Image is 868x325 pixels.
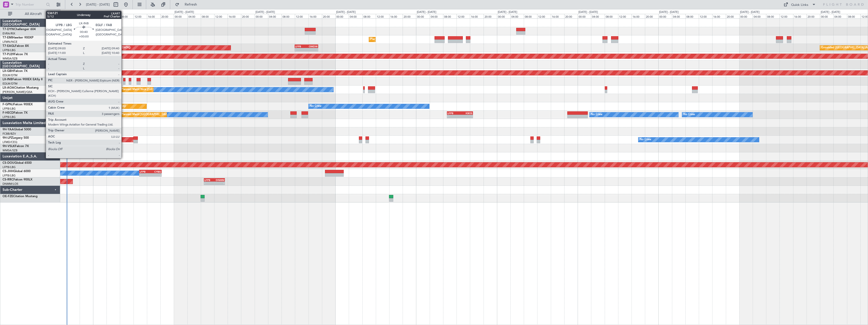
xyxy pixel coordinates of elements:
div: 20:00 [564,14,578,18]
div: OMDW [307,45,318,48]
div: [DATE] - [DATE] [740,10,759,14]
button: Quick Links [781,1,818,9]
div: 16:00 [632,14,645,18]
div: 20:00 [160,14,174,18]
div: 20:00 [241,14,254,18]
a: T7-DYNChallenger 604 [3,28,36,31]
div: [DATE] - [DATE] [578,10,598,14]
div: [DATE] - [DATE] [659,10,679,14]
div: KSEA [79,112,94,115]
div: - [95,115,110,118]
div: Planned Maint [GEOGRAPHIC_DATA] [370,36,419,43]
div: - [295,48,306,51]
div: - [150,173,161,176]
div: LFPB [95,112,110,115]
div: 04:00 [187,14,201,18]
span: CS-JHH [3,170,13,173]
div: No Crew [640,136,651,144]
div: 12:00 [457,14,470,18]
a: [PERSON_NAME]/QSA [3,90,32,94]
div: LFPB [140,170,150,173]
a: LX-GBHFalcon 7X [3,70,28,73]
a: T7-PJ29Falcon 7X [3,53,28,56]
div: 20:00 [807,14,820,18]
span: [DATE] - [DATE] [86,2,110,7]
div: 08:00 [847,14,860,18]
div: - [140,173,150,176]
div: 08:00 [443,14,457,18]
div: 20:00 [484,14,497,18]
div: 16:00 [793,14,807,18]
a: CS-DOUGlobal 6500 [3,161,32,165]
div: Planned Maint Nice ([GEOGRAPHIC_DATA]) [121,86,178,93]
div: 12:00 [699,14,712,18]
a: LFPB/LBG [3,107,16,111]
div: AOG Maint Paris ([GEOGRAPHIC_DATA]) [73,103,126,110]
span: T7-PJ29 [3,53,14,56]
div: [DATE] - [DATE] [255,10,275,14]
a: LX-AOACitation Mustang [3,86,39,89]
span: T7-DYN [3,28,14,31]
a: T7-EMIHawker 900XP [3,36,33,39]
div: 12:00 [295,14,308,18]
div: 04:00 [510,14,524,18]
div: 08:00 [605,14,618,18]
a: EVRA/RIX [3,32,15,35]
div: 00:00 [335,14,349,18]
a: F-HECDFalcon 7X [3,111,28,114]
a: LFPB/LBG [3,174,16,177]
div: - [447,115,460,118]
div: 16:00 [309,14,322,18]
div: 20:00 [403,14,416,18]
button: All Aircraft [6,10,55,18]
div: 00:00 [497,14,510,18]
div: 08:00 [120,14,133,18]
span: All Aircraft [13,12,53,16]
span: 9H-VSLK [3,145,15,148]
div: 08:00 [281,14,295,18]
div: 04:00 [430,14,443,18]
div: 16:00 [470,14,483,18]
a: CS-JHHGlobal 6000 [3,170,31,173]
span: CS-DOU [3,161,14,165]
span: T7-EMI [3,36,12,39]
div: [DATE] - [DATE] [94,10,113,14]
div: - [460,115,472,118]
div: KBOS [460,112,472,115]
div: CYBG [150,170,161,173]
a: OE-FZECitation Mustang [3,195,38,198]
div: 04:00 [349,14,362,18]
div: 12:00 [537,14,551,18]
div: - [204,182,214,185]
div: 08:00 [766,14,779,18]
span: 9H-LPZ [3,136,13,139]
div: 16:00 [228,14,241,18]
div: 00:00 [739,14,753,18]
div: 20:00 [80,14,93,18]
div: 08:00 [685,14,699,18]
div: 00:00 [416,14,429,18]
div: 00:00 [820,14,833,18]
a: LX-INBFalcon 900EX EASy II [3,78,42,81]
a: EDLW/DTM [3,82,17,86]
div: 16:00 [147,14,160,18]
div: No Crew [310,103,321,110]
a: WMSA/SZB [3,57,17,60]
div: [DATE] - [DATE] [821,10,840,14]
div: 16:00 [712,14,726,18]
a: EDLW/DTM [3,73,17,77]
div: Quick Links [791,3,808,8]
div: 04:00 [672,14,685,18]
div: 04:00 [106,14,120,18]
div: 00:00 [174,14,187,18]
a: LFPB/LBG [3,48,16,52]
div: LFPB [295,45,306,48]
span: F-HECD [3,111,14,114]
div: 08:00 [524,14,537,18]
div: 20:00 [726,14,739,18]
div: [DATE] - [DATE] [417,10,436,14]
div: 04:00 [591,14,604,18]
span: LX-GBH [3,70,14,73]
div: 00:00 [93,14,106,18]
a: 9H-LPZLegacy 500 [3,136,29,139]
